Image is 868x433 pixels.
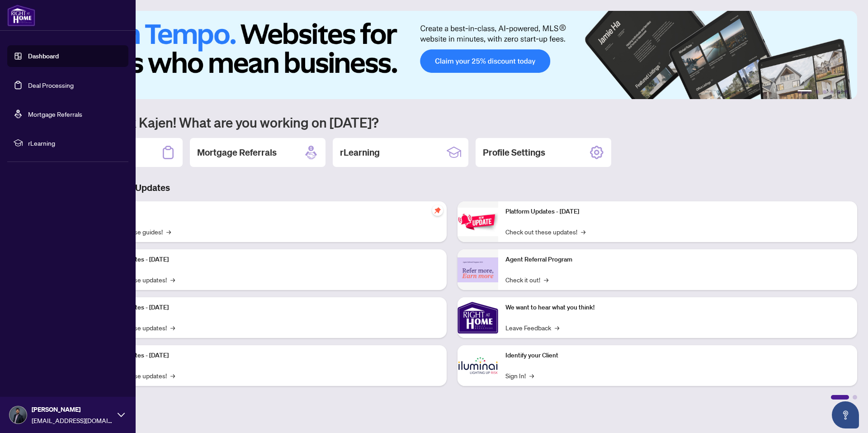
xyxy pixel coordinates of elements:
[823,90,826,94] button: 3
[95,303,439,313] p: Platform Updates - [DATE]
[555,323,559,333] span: →
[95,207,439,217] p: Self-Help
[458,208,498,236] img: Platform Updates - June 23, 2025
[458,297,498,338] img: We want to hear what you think!
[32,415,113,425] span: [EMAIL_ADDRESS][DOMAIN_NAME]
[47,114,857,131] h1: Welcome back Kajen! What are you working on [DATE]?
[458,257,498,282] img: Agent Referral Program
[581,227,585,237] span: →
[816,90,819,94] button: 2
[544,275,548,285] span: →
[166,227,171,237] span: →
[529,371,534,381] span: →
[505,371,534,381] a: Sign In!→
[95,351,439,361] p: Platform Updates - [DATE]
[32,404,113,414] span: [PERSON_NAME]
[47,181,857,194] h3: Brokerage & Industry Updates
[28,110,82,118] a: Mortgage Referrals
[505,303,850,313] p: We want to hear what you think!
[170,323,175,333] span: →
[505,255,850,265] p: Agent Referral Program
[47,11,857,99] img: Slide 0
[9,406,27,423] img: Profile Icon
[797,90,812,94] button: 1
[505,275,548,285] a: Check it out!→
[830,90,834,94] button: 4
[7,5,35,26] img: logo
[832,401,859,428] button: Open asap
[483,146,545,159] h2: Profile Settings
[340,146,380,159] h2: rLearning
[505,207,850,217] p: Platform Updates - [DATE]
[458,345,498,386] img: Identify your Client
[197,146,277,159] h2: Mortgage Referrals
[837,90,841,94] button: 5
[844,90,848,94] button: 6
[505,323,559,333] a: Leave Feedback→
[95,255,439,265] p: Platform Updates - [DATE]
[432,205,443,216] span: pushpin
[28,138,122,148] span: rLearning
[505,351,850,361] p: Identify your Client
[170,275,175,285] span: →
[170,371,175,381] span: →
[28,52,59,60] a: Dashboard
[505,227,585,237] a: Check out these updates!→
[28,81,74,89] a: Deal Processing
